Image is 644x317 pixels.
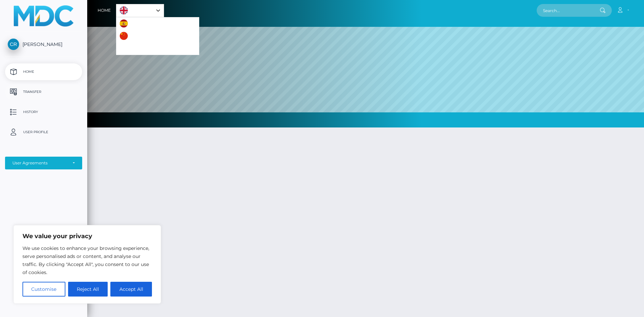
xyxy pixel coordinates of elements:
ul: Language list [116,17,199,55]
button: Accept All [110,282,152,297]
p: Transfer [8,87,79,97]
a: History [5,104,82,120]
img: MassPay [14,5,73,27]
aside: Language selected: English [116,4,164,17]
p: Home [8,67,79,77]
a: Home [98,3,111,17]
p: We value your privacy [22,232,152,240]
div: Language [116,4,164,17]
a: Home [5,63,82,80]
a: 中文 (简体) [116,30,157,42]
div: We value your privacy [13,225,161,304]
input: Search... [537,4,600,17]
p: History [8,107,79,117]
button: Customise [22,282,65,297]
p: User Profile [8,127,79,137]
a: English [116,4,164,17]
a: Português ([GEOGRAPHIC_DATA]) [116,42,199,55]
a: User Profile [5,124,82,141]
button: User Agreements [5,157,82,169]
p: We use cookies to enhance your browsing experience, serve personalised ads or content, and analys... [22,244,152,276]
a: Español [116,17,154,30]
span: [PERSON_NAME] [5,41,82,47]
a: Transfer [5,84,82,100]
button: Reject All [68,282,108,297]
div: User Agreements [12,160,67,166]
